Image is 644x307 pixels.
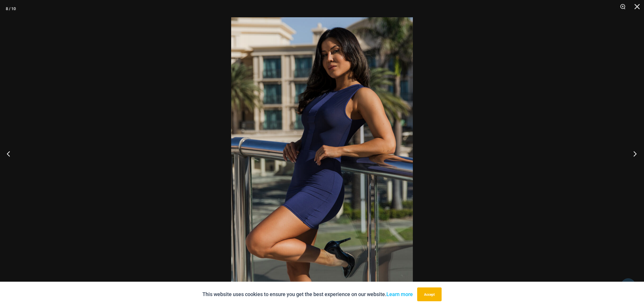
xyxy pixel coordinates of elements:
[386,291,413,297] a: Learn more
[417,287,442,301] button: Accept
[622,139,644,168] button: Next
[231,17,413,290] img: Desire Me Navy 5192 Dress 13
[202,290,413,299] p: This website uses cookies to ensure you get the best experience on our website.
[6,4,16,13] div: 8 / 10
